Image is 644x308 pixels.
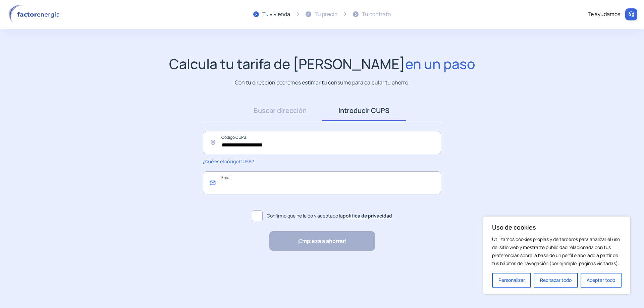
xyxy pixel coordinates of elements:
a: política de privacidad [343,212,392,219]
h1: Calcula tu tarifa de [PERSON_NAME] [169,56,475,72]
div: Uso de cookies [483,216,631,295]
p: Utilizamos cookies propias y de terceros para analizar el uso del sitio web y mostrarte publicida... [492,235,622,267]
div: Te ayudamos [588,10,620,19]
a: Buscar dirección [238,100,322,121]
div: Tu vivienda [262,10,290,19]
span: ¿Qué es el código CUPS? [203,158,254,165]
a: Introducir CUPS [322,100,406,121]
div: Tu precio [315,10,337,19]
button: Aceptar todo [581,273,622,288]
img: logo factor [7,5,64,24]
div: Tu contrato [362,10,391,19]
span: Confirmo que he leído y aceptado la [267,212,392,220]
img: llamar [628,11,635,18]
p: Con tu dirección podremos estimar tu consumo para calcular tu ahorro. [235,78,410,87]
button: Rechazar todo [534,273,578,288]
span: en un paso [405,54,475,73]
p: Uso de cookies [492,223,622,231]
button: Personalizar [492,273,531,288]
